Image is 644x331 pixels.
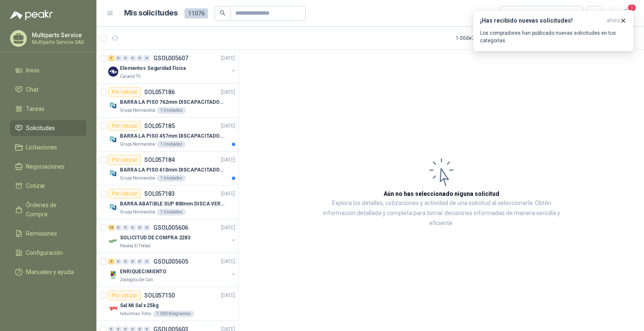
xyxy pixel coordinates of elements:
div: 0 [115,225,122,231]
a: Configuración [10,245,86,261]
a: Licitaciones [10,139,86,155]
div: 1 Unidades [157,175,186,182]
a: Tareas [10,101,86,117]
span: Órdenes de Compra [26,200,78,219]
span: Cotizar [26,181,45,190]
a: Órdenes de Compra [10,197,86,222]
p: [DATE] [221,224,235,232]
p: Grupo Normandía [120,107,155,114]
a: Por cotizarSOL057185[DATE] Company LogoBARRA LA PISO 457mm DISCAPACITADOS SOCOGrupo Normandía1 Un... [96,118,239,151]
p: [DATE] [221,122,235,130]
span: Manuales y ayuda [26,267,74,277]
div: 0 [122,55,129,61]
p: Explora los detalles, cotizaciones y actividad de una solicitud al seleccionarla. Obtén informaci... [323,198,560,228]
p: SOL057183 [144,191,175,197]
div: Por cotizar [108,155,141,165]
h3: ¡Has recibido nuevas solicitudes! [480,17,603,24]
a: Por cotizarSOL057183[DATE] Company LogoBARRA ABATIBLE SUP 800mm DISCA VERT SOCOGrupo Normandía1 U... [96,185,239,219]
p: SOL057186 [144,89,175,95]
p: [DATE] [221,156,235,164]
a: Cotizar [10,178,86,194]
div: 16 [108,225,114,231]
div: 0 [144,55,150,61]
div: Por cotizar [108,189,141,199]
img: Company Logo [108,100,118,110]
p: Multiparts Service [32,32,84,38]
a: Remisiones [10,226,86,241]
span: Inicio [26,66,39,75]
p: [DATE] [221,54,235,62]
div: 0 [130,55,136,61]
a: 1 0 0 0 0 0 GSOL005607[DATE] Company LogoElementos Seguridad FisicaCaracol TV [108,53,237,80]
a: Por cotizarSOL057150[DATE] Company LogoSal Mi Sal x 25kgIndustrias Tomy7.000 Kilogramos [96,287,239,321]
img: Logo peakr [10,10,53,20]
p: Sal Mi Sal x 25kg [120,302,158,310]
div: 0 [130,225,136,231]
p: Caracol TV [120,73,140,80]
span: Licitaciones [26,143,57,152]
img: Company Logo [108,67,118,77]
p: BARRA LA PISO 610mm DISCAPACITADOS SOCO [120,166,224,174]
p: GSOL005607 [153,55,188,61]
div: 1 Unidades [157,107,186,114]
img: Company Logo [108,168,118,178]
p: SOL057184 [144,157,175,163]
div: 0 [137,225,143,231]
span: 11076 [184,8,208,18]
img: Company Logo [108,304,118,314]
a: Solicitudes [10,120,86,136]
div: 7.000 Kilogramos [153,310,194,317]
button: 1 [619,6,634,21]
a: Negociaciones [10,159,86,174]
div: 0 [115,55,122,61]
p: SOL057185 [144,123,175,129]
p: Zoologico De Cali [120,277,153,283]
span: ahora [607,17,620,24]
h3: Aún no has seleccionado niguna solicitud [384,189,499,198]
p: Elementos Seguridad Fisica [120,64,186,72]
p: Multiparts Service SAS [32,40,84,45]
p: Los compradores han publicado nuevas solicitudes en tus categorías. [480,29,627,44]
span: Configuración [26,248,63,257]
div: 1 [108,55,114,61]
p: SOLICITUD DE COMPRA 2283 [120,234,190,242]
div: Por cotizar [108,121,141,131]
div: 0 [144,225,150,231]
p: GSOL005605 [153,259,188,264]
a: 4 0 0 0 0 0 GSOL005605[DATE] Company LogoENRIQUECIMIENTOZoologico De Cali [108,257,237,283]
p: [DATE] [221,258,235,266]
p: Grupo Normandía [120,141,155,148]
span: 1 [627,4,636,12]
div: Por cotizar [108,87,141,97]
a: Manuales y ayuda [10,264,86,280]
div: 0 [122,259,129,264]
div: Por cotizar [108,290,141,300]
a: Por cotizarSOL057186[DATE] Company LogoBARRA LA PISO 762mm DISCAPACITADOS SOCOGrupo Normandía1 Un... [96,84,239,118]
a: Chat [10,82,86,98]
p: Industrias Tomy [120,310,151,317]
p: GSOL005606 [153,225,188,231]
div: 0 [144,259,150,264]
div: 1 - 50 de 7004 [456,31,510,45]
div: 0 [130,259,136,264]
p: [DATE] [221,88,235,96]
div: 0 [115,259,122,264]
img: Company Logo [108,202,118,212]
div: 0 [137,55,143,61]
span: Remisiones [26,229,57,238]
div: 0 [137,259,143,264]
button: ¡Has recibido nuevas solicitudes!ahora Los compradores han publicado nuevas solicitudes en tus ca... [473,10,634,51]
a: Por cotizarSOL057184[DATE] Company LogoBARRA LA PISO 610mm DISCAPACITADOS SOCOGrupo Normandía1 Un... [96,151,239,185]
a: Inicio [10,62,86,78]
span: search [220,10,226,16]
p: [DATE] [221,190,235,198]
span: Solicitudes [26,123,55,133]
img: Company Logo [108,134,118,144]
a: 16 0 0 0 0 0 GSOL005606[DATE] Company LogoSOLICITUD DE COMPRA 2283Panela El Trébol [108,223,237,249]
div: Todas [505,9,522,18]
p: BARRA LA PISO 762mm DISCAPACITADOS SOCO [120,98,224,106]
p: [DATE] [221,292,235,300]
p: Grupo Normandía [120,175,155,182]
p: ENRIQUECIMIENTO [120,268,166,276]
span: Chat [26,85,39,94]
